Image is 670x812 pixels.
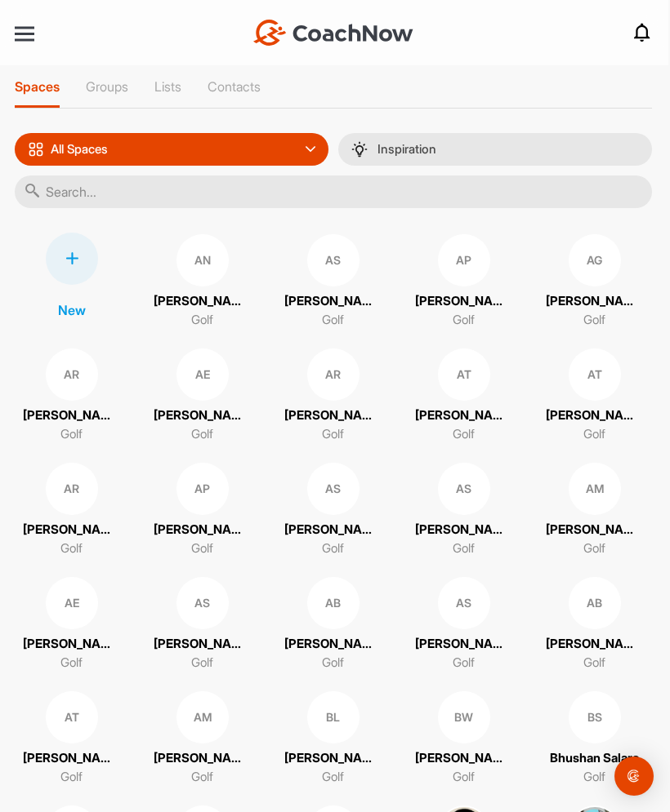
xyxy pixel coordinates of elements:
a: AR[PERSON_NAME]Golf [15,461,129,559]
p: [PERSON_NAME] [284,406,382,425]
div: AS [176,577,229,629]
a: AS[PERSON_NAME]Golf [145,575,260,673]
div: AT [438,348,490,401]
p: Golf [191,311,213,330]
p: [PERSON_NAME] [415,406,513,425]
div: AS [438,463,490,515]
p: New [58,300,86,320]
div: AP [438,234,490,286]
div: AE [176,348,229,401]
a: BSBhushan SalaraGolf [538,690,652,788]
a: AB[PERSON_NAME]Golf [538,575,652,673]
p: Golf [583,539,605,558]
a: AT[PERSON_NAME]Golf [407,347,521,445]
p: [PERSON_NAME] [546,406,644,425]
p: Golf [583,425,605,444]
p: [PERSON_NAME] [415,292,513,311]
p: [PERSON_NAME] [154,635,252,654]
p: Golf [583,311,605,330]
div: AM [569,463,621,515]
p: Bhushan Salara [550,749,639,768]
p: Golf [453,311,475,330]
div: AR [46,463,98,515]
div: Open Intercom Messenger [614,757,654,796]
p: [PERSON_NAME] [415,749,513,768]
p: Golf [60,768,83,787]
div: AR [46,348,98,401]
a: AP[PERSON_NAME]Golf [407,233,521,331]
div: BS [569,691,621,743]
p: Golf [60,425,83,444]
div: AM [176,691,229,743]
div: AS [307,234,360,286]
p: [PERSON_NAME] [23,406,121,425]
div: AB [307,577,360,629]
div: AN [176,234,229,286]
a: AT[PERSON_NAME]Golf [538,347,652,445]
p: Golf [60,539,83,558]
p: Golf [322,425,344,444]
img: menuIcon [351,141,368,158]
div: AT [46,691,98,743]
p: Golf [60,654,83,672]
div: AE [46,577,98,629]
p: Golf [191,768,213,787]
p: Spaces [15,78,60,95]
p: Inspiration [377,143,436,156]
a: AE[PERSON_NAME]Golf [145,347,260,445]
p: Golf [322,768,344,787]
a: AM[PERSON_NAME]Golf [145,690,260,788]
p: Contacts [208,78,261,95]
p: Golf [322,311,344,330]
p: Golf [191,654,213,672]
p: Groups [86,78,128,95]
p: Lists [154,78,181,95]
div: AS [438,577,490,629]
p: [PERSON_NAME] [284,521,382,539]
img: CoachNow [253,20,413,46]
a: AS[PERSON_NAME]Golf [276,233,391,331]
p: [PERSON_NAME] [154,521,252,539]
p: Golf [453,539,475,558]
div: AG [569,234,621,286]
p: [PERSON_NAME] [23,521,121,539]
p: Golf [191,425,213,444]
input: Search... [15,175,652,208]
a: AB[PERSON_NAME]Golf [276,575,391,673]
p: [PERSON_NAME] [415,635,513,654]
p: Golf [322,539,344,558]
p: [PERSON_NAME] [154,406,252,425]
a: BL[PERSON_NAME] LaserGolf [276,690,391,788]
div: AS [307,463,360,515]
p: [PERSON_NAME] [284,292,382,311]
a: AE[PERSON_NAME]Golf [15,575,129,673]
p: Golf [453,425,475,444]
a: AR[PERSON_NAME]Golf [15,347,129,445]
p: [PERSON_NAME] [546,292,644,311]
a: AT[PERSON_NAME]Golf [15,690,129,788]
p: [PERSON_NAME] [546,521,644,539]
p: Golf [453,654,475,672]
a: AP[PERSON_NAME]Golf [145,461,260,559]
a: AM[PERSON_NAME]Golf [538,461,652,559]
div: AT [569,348,621,401]
a: BW[PERSON_NAME]Golf [407,690,521,788]
p: Golf [583,654,605,672]
p: [PERSON_NAME] Laser [284,749,382,768]
p: [PERSON_NAME] [23,635,121,654]
a: AS[PERSON_NAME]Golf [276,461,391,559]
a: AN[PERSON_NAME]Golf [145,233,260,331]
p: Golf [322,654,344,672]
p: [PERSON_NAME] [154,292,252,311]
a: AR[PERSON_NAME]Golf [276,347,391,445]
div: BW [438,691,490,743]
p: Golf [583,768,605,787]
a: AG[PERSON_NAME]Golf [538,233,652,331]
p: Golf [191,539,213,558]
p: [PERSON_NAME] [154,749,252,768]
div: AB [569,577,621,629]
p: [PERSON_NAME] [415,521,513,539]
a: AS[PERSON_NAME]Golf [407,575,521,673]
div: AP [176,463,229,515]
p: [PERSON_NAME] [284,635,382,654]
